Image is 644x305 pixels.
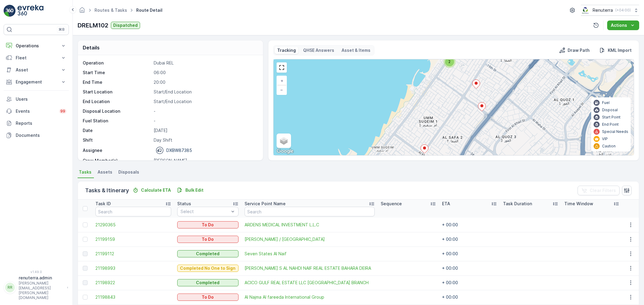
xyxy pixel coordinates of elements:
[16,120,66,126] p: Reports
[16,132,66,138] p: Documents
[95,8,127,13] a: Routes & Tasks
[202,222,214,228] p: To Do
[19,281,64,300] p: [PERSON_NAME][EMAIL_ADDRESS][PERSON_NAME][DOMAIN_NAME]
[95,294,171,300] a: 21198843
[439,261,500,275] td: + 00:00
[83,89,151,95] p: Start Location
[154,118,257,124] p: -
[154,137,257,143] p: Day Shift
[154,99,257,105] p: Start/End Location
[607,20,639,30] button: Actions
[83,44,100,51] p: Details
[275,147,295,155] img: Google
[83,266,88,271] div: Toggle Row Selected
[177,294,239,301] button: To Do
[277,47,296,53] p: Tracking
[83,147,102,153] p: Assignee
[83,137,151,143] p: Shift
[18,5,43,17] img: logo_light-DOdMpM7g.png
[557,47,592,54] button: Draw Path
[439,290,500,304] td: + 00:00
[95,265,171,271] a: 21198993
[590,187,616,193] p: Clear Filters
[78,21,108,30] p: DRELM102
[439,218,500,232] td: + 00:00
[177,279,239,286] button: Completed
[277,134,290,147] a: Layers
[277,63,286,72] a: View Fullscreen
[602,100,610,105] p: Fuel
[245,280,375,286] a: ACICO GULF REAL ESTATE LLC DUBAI BRANCH
[154,108,257,114] p: -
[274,59,634,155] div: 0
[83,158,151,164] p: Crew Member(s)
[83,79,151,85] p: End Time
[79,9,85,14] a: Homepage
[19,275,64,281] p: renuterra.admin
[381,201,402,207] p: Sequence
[245,265,375,271] span: [PERSON_NAME] S AL NAHDI NAIF REAL ESTATE BAHARA DEIRA
[95,222,171,228] span: 21290365
[98,169,112,175] span: Assets
[245,265,375,271] a: SALEH AHMED S AL NAHDI NAIF REAL ESTATE BAHARA DEIRA
[177,221,239,228] button: To Do
[280,87,283,92] span: −
[4,5,16,17] img: logo
[439,232,500,247] td: + 00:00
[581,7,590,14] img: Screenshot_2024-07-26_at_13.33.01.png
[16,96,66,102] p: Users
[83,99,151,105] p: End Location
[175,187,206,194] button: Bulk Edit
[154,158,257,164] p: [PERSON_NAME]
[83,70,151,76] p: Start Time
[83,118,151,124] p: Fuel Station
[79,169,91,175] span: Tasks
[83,251,88,256] div: Toggle Row Selected
[4,76,69,88] button: Engagement
[83,280,88,285] div: Toggle Row Selected
[4,270,69,274] span: v 1.49.0
[245,294,375,300] span: Al Najma Al fareeda International Group
[113,22,138,28] p: Dispatched
[83,60,151,66] p: Operation
[83,237,88,242] div: Toggle Row Selected
[4,40,69,52] button: Operations
[60,109,65,114] p: 99
[602,129,628,134] p: Special Needs
[181,209,229,215] p: Select
[16,79,57,85] p: Engagement
[177,201,191,207] p: Status
[597,47,634,54] button: KML Import
[16,43,57,49] p: Operations
[202,236,214,242] p: To Do
[602,144,616,149] p: Caution
[439,247,500,261] td: + 00:00
[615,8,631,13] p: ( +04:00 )
[602,115,620,120] p: Start Point
[245,236,375,242] a: Khalil Ibrahim / Umm Suqeim Road Jumeirah
[277,85,286,94] a: Zoom Out
[95,251,171,257] a: 21199112
[245,207,375,216] input: Search
[245,251,375,257] a: Seven States Al Naif
[95,207,171,216] input: Search
[602,122,619,127] p: End Point
[154,127,257,134] p: [DATE]
[83,295,88,300] div: Toggle Row Selected
[196,280,219,286] p: Completed
[95,236,171,242] a: 21199159
[196,251,219,257] p: Completed
[111,22,140,29] button: Dispatched
[185,187,203,193] p: Bulk Edit
[83,108,151,114] p: Disposal Location
[154,70,257,76] p: 06:00
[4,117,69,129] a: Reports
[166,147,192,153] p: DXBW87385
[245,222,375,228] span: ARDENS MEDICAL INVESTMENT L.L.C
[154,79,257,85] p: 20:00
[611,22,627,28] p: Actions
[245,280,375,286] span: ACICO GULF REAL ESTATE LLC [GEOGRAPHIC_DATA] BRANCH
